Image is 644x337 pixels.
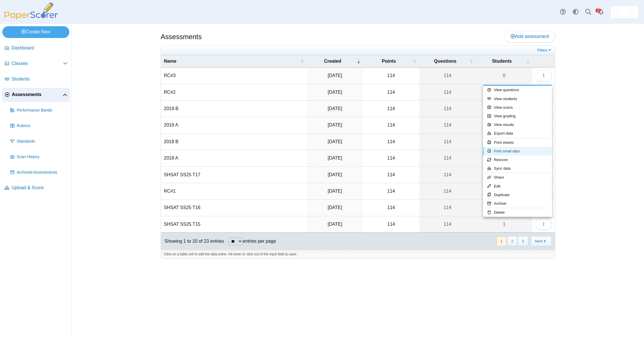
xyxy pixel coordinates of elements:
nav: pagination [496,236,551,246]
a: 114 [419,101,476,117]
td: 114 [363,134,419,150]
a: Print small slips [483,147,552,156]
td: SHSAT SS25 T16 [161,200,307,216]
time: Jul 21, 2025 at 2:58 PM [328,139,342,144]
button: 1 [497,236,507,246]
a: View scans [483,103,552,112]
a: 114 [419,167,476,183]
td: 2019 A [161,117,307,133]
a: 114 [419,216,476,232]
span: Students : Activate to sort [526,58,530,64]
span: Add assessment [511,34,549,39]
span: Questions : Activate to sort [469,58,473,64]
time: Jul 21, 2025 at 3:30 PM [328,90,342,95]
a: Duplicate [483,191,552,199]
time: Jul 18, 2025 at 12:57 PM [328,189,342,194]
a: PaperScorer [2,16,60,21]
a: 114 [419,150,476,166]
a: 114 [419,183,476,199]
a: Upload & Score [2,181,70,195]
a: 0 [476,200,532,216]
a: View students [483,95,552,103]
img: ps.cRz8zCdsP4LbcP2q [620,7,629,17]
td: RC#2 [161,84,307,101]
a: Share [483,173,552,182]
a: 114 [419,68,476,84]
td: 114 [363,68,419,84]
img: PaperScorer [2,2,60,20]
button: 3 [518,236,528,246]
time: Jul 21, 2025 at 3:19 PM [328,106,342,111]
span: Classes [11,60,63,67]
span: d&k prep prep [620,7,629,17]
td: 114 [363,167,419,183]
a: Scan History [8,150,70,164]
a: Export data [483,129,552,138]
a: Delete [483,208,552,217]
span: Name [164,58,299,64]
td: RC#1 [161,183,307,200]
td: 2019 B [161,101,307,117]
td: SHSAT SS25 T17 [161,167,307,183]
span: Performance Bands [17,108,68,113]
a: Rubrics [8,119,70,133]
td: 114 [363,117,419,133]
span: Archived Assessments [17,170,68,175]
span: Points [366,58,412,64]
td: RC#3 [161,68,307,84]
td: 114 [363,216,419,233]
a: Alerts [595,6,607,18]
button: 2 [507,236,517,246]
a: Standards [8,135,70,148]
span: Assessments [12,91,63,98]
td: 114 [363,84,419,101]
span: Students [479,58,525,64]
span: Students [11,76,68,82]
a: Create New [2,26,69,38]
time: Jul 9, 2025 at 3:10 PM [328,205,342,210]
a: Filters [536,47,553,53]
div: Showing 1 to 10 of 23 entries [161,233,224,250]
a: 8 [476,183,532,199]
a: 5 [476,84,532,100]
span: Scan History [17,154,68,160]
span: Questions [422,58,469,64]
a: Edit [483,182,552,191]
a: 0 [476,167,532,183]
td: 114 [363,183,419,200]
a: 114 [419,134,476,150]
td: 114 [363,101,419,117]
a: View results [483,120,552,129]
a: 1 [476,216,532,232]
a: Archived Assessments [8,166,70,179]
a: Dashboard [2,41,70,55]
div: Click on a table cell to edit the data inline. Hit enter or click out of the input field to save. [161,250,555,259]
a: 114 [419,84,476,100]
a: 0 [476,134,532,150]
button: Next [531,236,551,246]
h1: Assessments [161,32,202,42]
a: ps.cRz8zCdsP4LbcP2q [610,5,639,19]
a: Add assessment [505,31,555,42]
a: 114 [419,117,476,133]
a: 0 [476,150,532,166]
label: entries per page [243,239,276,244]
span: Dashboard [11,45,68,51]
time: Jul 21, 2025 at 3:39 PM [328,73,342,78]
a: 114 [419,200,476,216]
td: SHSAT SS25 T15 [161,216,307,233]
td: 2018 A [161,150,307,166]
a: Rescore [483,156,552,164]
span: Points : Activate to sort [413,58,416,64]
span: Created [310,58,356,64]
a: View questions [483,86,552,94]
time: Jul 9, 2025 at 2:58 PM [328,222,342,227]
a: 0 [476,68,532,84]
td: 114 [363,150,419,166]
td: 114 [363,200,419,216]
a: View grading [483,112,552,120]
a: Classes [2,57,70,71]
time: Jul 21, 2025 at 3:07 PM [328,122,342,127]
a: Students [2,72,70,86]
time: Jul 21, 2025 at 2:47 PM [328,156,342,160]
